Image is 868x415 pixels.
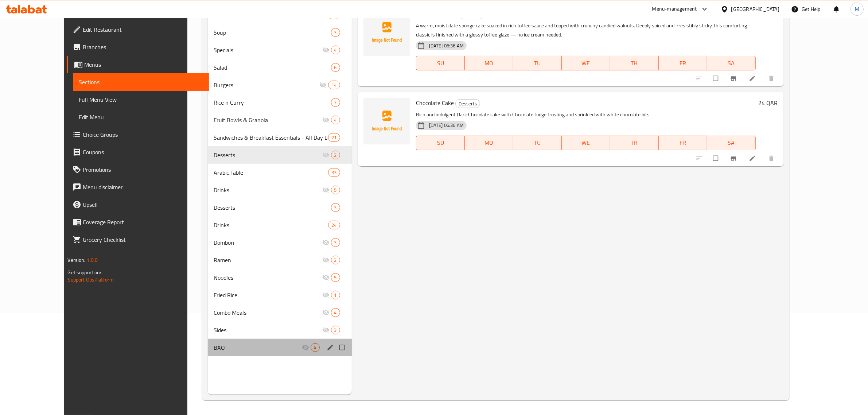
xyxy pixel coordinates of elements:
[363,9,410,56] img: Sticky Date Cake
[73,91,209,108] a: Full Menu View
[516,58,559,69] span: TU
[659,136,707,150] button: FR
[214,116,322,124] span: Fruit Bowls & Granola
[613,58,656,69] span: TH
[67,255,85,265] span: Version:
[214,168,328,177] div: Arabic Table
[322,116,330,124] svg: Inactive section
[83,148,203,156] span: Coupons
[565,58,607,69] span: WE
[311,344,319,351] span: 4
[328,133,340,142] div: items
[67,126,209,143] a: Choice Groups
[214,291,322,299] span: Fried Rice
[208,251,352,269] div: Ramen2
[214,256,322,264] span: Ramen
[331,292,340,299] span: 1
[610,136,659,150] button: TH
[331,326,340,334] div: items
[759,9,778,19] h6: 24 QAR
[208,164,352,181] div: Arabic Table33
[659,56,707,70] button: FR
[331,116,340,124] div: items
[67,56,209,73] a: Menus
[322,309,330,316] svg: Inactive section
[214,81,320,89] span: Burgers
[214,238,322,247] span: Dombori
[214,98,331,107] span: Rice n Curry
[331,327,340,334] span: 3
[565,137,607,148] span: WE
[208,269,352,286] div: Noodles5
[331,257,340,264] span: 2
[214,133,328,142] span: Sandwiches & Breakfast Essentials - All Day Long
[67,161,209,178] a: Promotions
[662,137,704,148] span: FR
[331,46,340,54] div: items
[67,275,114,284] a: Support.OpsPlatform
[322,151,330,159] svg: Inactive section
[331,29,340,36] span: 3
[709,151,724,165] span: Select to update
[214,151,322,159] span: Desserts
[416,21,756,39] p: A warm, moist date sponge cake soaked in rich toffee sauce and topped with crunchy candied walnut...
[208,286,352,304] div: Fried Rice1
[707,136,756,150] button: SA
[331,204,340,211] span: 3
[725,150,743,166] button: Branch-specific-item
[363,98,410,144] img: Chocolate Cake
[214,326,322,334] div: Sides
[763,150,781,166] button: delete
[331,151,340,159] div: items
[416,97,454,108] span: Chocolate Cake
[208,3,352,359] nav: Menu sections
[759,98,778,108] h6: 24 QAR
[331,186,340,194] div: items
[652,5,697,13] div: Menu-management
[67,21,209,38] a: Edit Restaurant
[214,221,328,229] span: Drinks
[67,38,209,56] a: Branches
[208,94,352,111] div: Rice n Curry7
[208,216,352,234] div: Drinks24
[67,178,209,196] a: Menu disclaimer
[662,58,704,69] span: FR
[214,186,322,194] span: Drinks
[79,78,203,86] span: Sections
[214,203,331,212] span: Desserts
[331,64,340,71] span: 6
[214,46,322,54] span: Specials
[83,25,203,34] span: Edit Restaurant
[328,221,340,229] div: items
[725,70,743,86] button: Branch-specific-item
[326,343,336,352] button: edit
[208,146,352,164] div: Desserts2
[468,137,510,148] span: MO
[322,256,330,264] svg: Inactive section
[331,28,340,37] div: items
[84,60,203,69] span: Menus
[208,321,352,339] div: Sides3
[610,56,659,70] button: TH
[208,24,352,41] div: Soup3
[416,56,465,70] button: SU
[214,273,322,282] span: Noodles
[214,28,331,37] div: Soup
[322,274,330,281] svg: Inactive section
[67,143,209,161] a: Coupons
[331,291,340,299] div: items
[67,196,209,213] a: Upsell
[214,308,322,317] span: Combo Meals
[710,58,753,69] span: SA
[328,169,339,176] span: 33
